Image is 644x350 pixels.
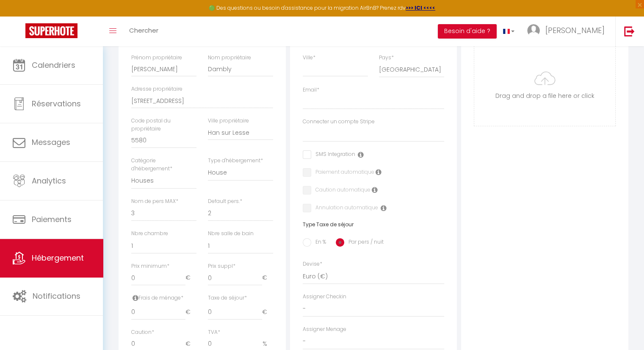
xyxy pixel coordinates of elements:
[344,238,384,247] label: Par pers / nuit
[262,305,273,320] span: €
[438,24,497,39] button: Besoin d'aide ?
[131,197,178,206] label: Nom de pers MAX
[129,26,158,35] span: Chercher
[311,238,326,247] label: En %
[32,60,75,70] span: Calendriers
[208,262,235,270] label: Prix suppl
[303,118,375,126] label: Connecter un compte Stripe
[303,86,319,94] label: Email
[32,175,66,186] span: Analytics
[303,54,315,62] label: Ville
[33,291,80,301] span: Notifications
[521,17,615,46] a: ... [PERSON_NAME]
[131,230,168,238] label: Nbre chambre
[131,85,182,93] label: Adresse propriétaire
[303,222,445,228] h6: Type Taxe de séjour
[208,117,249,125] label: Ville propriétaire
[32,253,84,263] span: Hébergement
[185,305,196,320] span: €
[131,328,154,336] label: Caution
[311,168,374,178] label: Paiement automatique
[208,54,251,62] label: Nom propriétaire
[208,157,263,165] label: Type d'hébergement
[208,230,254,238] label: Nbre salle de bain
[133,294,138,301] i: Frais de ménage
[527,24,540,37] img: ...
[208,328,220,336] label: TVA
[303,325,346,333] label: Assigner Menage
[32,98,81,109] span: Réservations
[32,137,70,147] span: Messages
[379,54,394,62] label: Pays
[32,214,72,225] span: Paiements
[131,54,182,62] label: Prénom propriétaire
[131,117,196,133] label: Code postal du propriétaire
[262,270,273,286] span: €
[123,17,165,46] a: Chercher
[208,294,247,302] label: Taxe de séjour
[303,293,346,301] label: Assigner Checkin
[25,23,77,38] img: Super Booking
[131,157,196,173] label: Catégorie d'hébergement
[185,270,196,286] span: €
[406,4,435,11] a: >>> ICI <<<<
[208,197,242,206] label: Default pers.
[131,294,183,302] label: Frais de ménage
[624,26,635,36] img: logout
[545,25,605,36] span: [PERSON_NAME]
[131,262,169,270] label: Prix minimum
[311,186,370,195] label: Caution automatique
[303,260,322,268] label: Devise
